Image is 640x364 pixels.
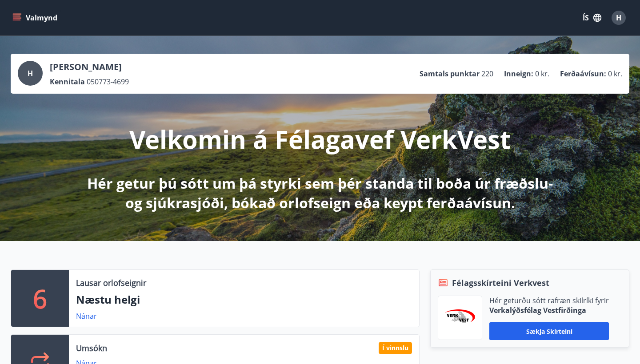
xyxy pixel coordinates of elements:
[11,10,61,26] button: menu
[76,311,97,321] a: Nánar
[76,277,146,289] p: Lausar orlofseignir
[50,77,85,87] p: Kennitala
[85,174,555,213] p: Hér getur þú sótt um þá styrki sem þér standa til boða úr fræðslu- og sjúkrasjóði, bókað orlofsei...
[489,305,609,315] p: Verkalýðsfélag Vestfirðinga
[616,13,621,23] span: H
[481,69,493,79] span: 220
[76,342,107,354] p: Umsókn
[445,309,475,327] img: jihgzMk4dcgjRAW2aMgpbAqQEG7LZi0j9dOLAUvz.png
[535,69,549,79] span: 0 kr.
[129,122,511,156] p: Velkomin á Félagavef VerkVest
[560,69,606,79] p: Ferðaávísun :
[578,10,606,26] button: ÍS
[76,292,412,307] p: Næstu helgi
[28,68,33,78] span: H
[489,296,609,305] p: Hér geturðu sótt rafræn skilríki fyrir
[379,342,412,354] div: Í vinnslu
[33,281,47,315] p: 6
[420,69,480,79] p: Samtals punktar
[50,61,129,73] p: [PERSON_NAME]
[608,69,622,79] span: 0 kr.
[608,7,629,28] button: H
[504,69,533,79] p: Inneign :
[87,77,129,87] span: 050773-4699
[489,322,609,340] button: Sækja skírteini
[452,277,549,289] span: Félagsskírteini Verkvest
